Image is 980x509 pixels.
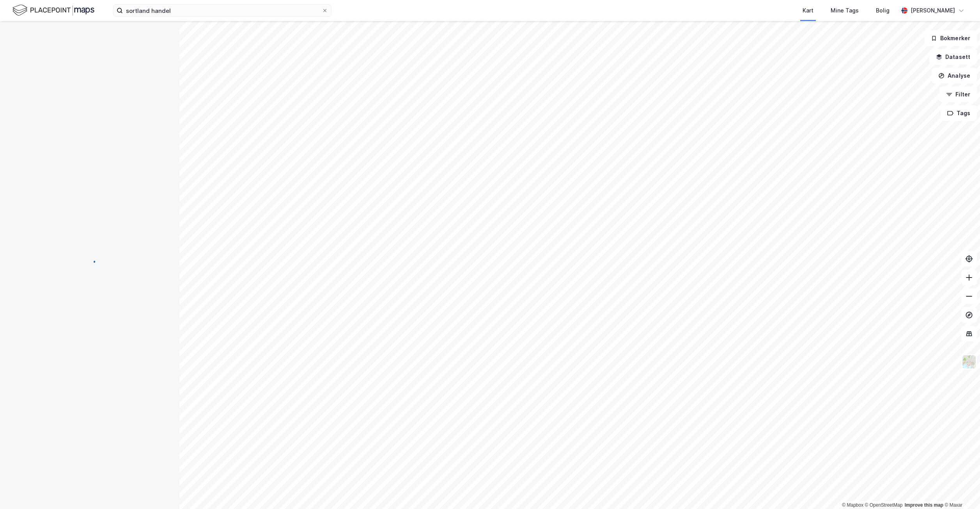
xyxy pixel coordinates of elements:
[962,354,976,369] img: Z
[924,30,977,46] button: Bokmerker
[876,6,890,15] div: Bolig
[123,5,322,16] input: Søk på adresse, matrikkel, gårdeiere, leietakere eller personer
[865,502,903,508] a: OpenStreetMap
[939,87,977,102] button: Filter
[905,502,943,508] a: Improve this map
[12,4,94,17] img: logo.f888ab2527a4732fd821a326f86c7f29.svg
[929,49,977,65] button: Datasett
[932,68,977,84] button: Analyse
[842,502,863,508] a: Mapbox
[803,6,813,15] div: Kart
[831,6,859,15] div: Mine Tags
[83,254,96,267] img: spinner.a6d8c91a73a9ac5275cf975e30b51cfb.svg
[941,105,977,121] button: Tags
[911,6,955,15] div: [PERSON_NAME]
[941,472,980,509] iframe: Chat Widget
